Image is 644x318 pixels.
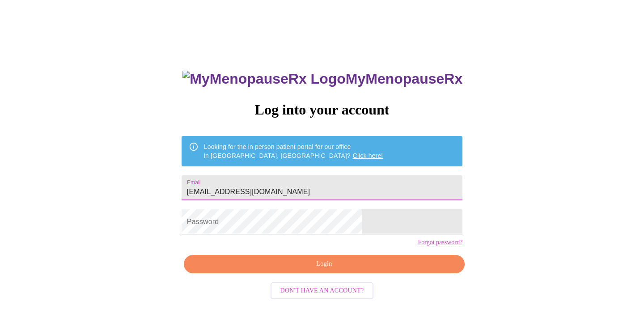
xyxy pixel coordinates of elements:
h3: Log into your account [182,102,462,118]
h3: MyMenopauseRx [182,71,462,87]
img: MyMenopauseRx Logo [182,71,345,87]
button: Login [184,255,465,273]
span: Don't have an account? [280,285,364,297]
div: Looking for the in person patient portal for our office in [GEOGRAPHIC_DATA], [GEOGRAPHIC_DATA]? [204,139,383,164]
a: Forgot password? [418,239,462,246]
a: Don't have an account? [268,286,376,294]
a: Click here! [353,152,383,159]
button: Don't have an account? [271,282,374,300]
span: Login [194,259,454,270]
